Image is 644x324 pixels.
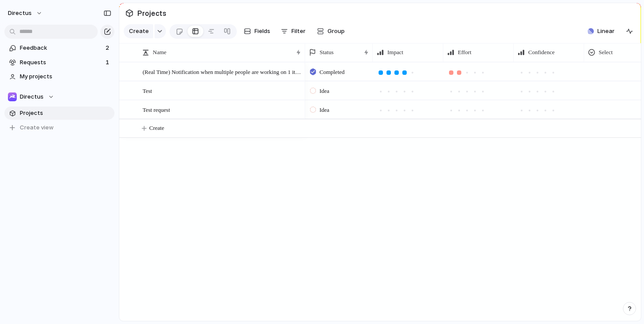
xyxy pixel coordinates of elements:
span: Filter [291,27,305,36]
span: Linear [597,27,615,36]
a: Projects [4,107,114,120]
span: Create view [20,123,54,132]
span: (Real Time) Notification when multiple people are working on 1 item [143,66,302,77]
span: Impact [387,48,403,57]
span: directus [8,9,32,18]
button: Linear [584,25,618,38]
a: Requests1 [4,56,114,69]
button: directus [4,6,47,20]
span: 2 [106,44,111,52]
span: Name [153,48,166,57]
span: Select [599,48,613,57]
span: Test [143,85,152,96]
button: Create view [4,121,114,134]
span: Idea [320,106,329,114]
button: Filter [277,24,309,38]
span: Create [149,124,164,133]
span: Requests [20,58,103,67]
span: Completed [320,68,345,77]
span: Status [320,48,334,57]
button: Fields [240,24,274,38]
span: Test request [143,104,170,114]
span: My projects [20,72,111,81]
span: Projects [136,5,168,21]
span: Directus [20,92,44,101]
span: Confidence [528,48,555,57]
span: Effort [458,48,471,57]
button: Create [124,24,153,38]
span: 1 [106,58,111,67]
span: Idea [320,87,329,96]
span: Feedback [20,44,103,52]
span: Projects [20,109,111,118]
span: Group [328,27,345,36]
a: My projects [4,70,114,83]
a: Feedback2 [4,41,114,55]
button: Directus [4,90,114,103]
span: Create [129,27,149,36]
span: Fields [254,27,270,36]
button: Group [313,24,349,38]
